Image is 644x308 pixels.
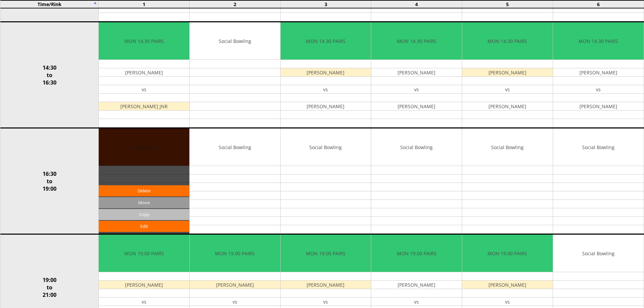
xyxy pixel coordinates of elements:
[281,298,371,306] td: vs
[553,128,644,166] td: Social Bowling
[190,22,280,60] td: Social Bowling
[281,281,371,289] td: [PERSON_NAME]
[281,102,371,111] td: [PERSON_NAME]
[281,85,371,94] td: vs
[281,68,371,77] td: [PERSON_NAME]
[371,85,462,94] td: vs
[0,22,99,128] td: 14:30 to 16:30
[371,235,462,272] td: MON 19.00 PAIRS
[462,85,553,94] td: vs
[281,22,371,60] td: MON 14.30 PAIRS
[553,235,644,272] td: Social Bowling
[99,197,189,208] input: Move
[553,102,644,111] td: [PERSON_NAME]
[371,68,462,77] td: [PERSON_NAME]
[0,128,99,234] td: 16:30 to 19:00
[190,128,280,166] td: Social Bowling
[371,298,462,306] td: vs
[371,0,462,8] td: 4
[99,209,189,220] input: Copy
[190,281,280,289] td: [PERSON_NAME]
[281,128,371,166] td: Social Bowling
[553,68,644,77] td: [PERSON_NAME]
[371,22,462,60] td: MON 14.30 PAIRS
[99,235,189,272] td: MON 19.00 PAIRS
[553,0,644,8] td: 6
[99,221,189,232] a: Edit
[371,102,462,111] td: [PERSON_NAME]
[99,0,190,8] td: 1
[462,68,553,77] td: [PERSON_NAME]
[462,281,553,289] td: [PERSON_NAME]
[462,0,553,8] td: 5
[462,235,553,272] td: MON 19.00 PAIRS
[553,85,644,94] td: vs
[189,0,280,8] td: 2
[99,102,189,111] td: [PERSON_NAME] JNR
[281,235,371,272] td: MON 19.00 PAIRS
[462,298,553,306] td: vs
[99,22,189,60] td: MON 14.30 PAIRS
[462,102,553,111] td: [PERSON_NAME]
[99,68,189,77] td: [PERSON_NAME]
[99,85,189,94] td: vs
[190,235,280,272] td: MON 19.00 PAIRS
[99,185,189,196] a: Delete
[371,281,462,289] td: [PERSON_NAME]
[371,128,462,166] td: Social Bowling
[99,298,189,306] td: vs
[190,298,280,306] td: vs
[462,128,553,166] td: Social Bowling
[0,0,99,8] td: Time/Rink
[280,0,371,8] td: 3
[553,22,644,60] td: MON 14.30 PAIRS
[99,281,189,289] td: [PERSON_NAME]
[462,22,553,60] td: MON 14.30 PAIRS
